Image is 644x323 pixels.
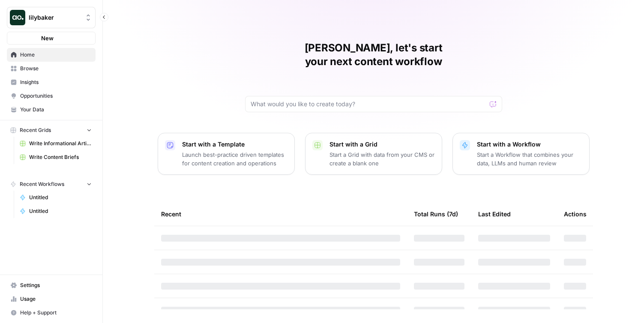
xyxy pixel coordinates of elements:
[29,153,92,161] span: Write Content Briefs
[182,140,288,149] p: Start with a Template
[7,75,96,89] a: Insights
[305,133,442,175] button: Start with a GridStart a Grid with data from your CMS or create a blank one
[161,202,400,226] div: Recent
[414,202,458,226] div: Total Runs (7d)
[41,34,54,42] span: New
[158,133,295,175] button: Start with a TemplateLaunch best-practice driven templates for content creation and operations
[7,306,96,320] button: Help + Support
[7,103,96,117] a: Your Data
[477,150,582,167] p: Start a Workflow that combines your data, LLMs and human review
[7,278,96,292] a: Settings
[20,106,92,114] span: Your Data
[20,92,92,100] span: Opportunities
[20,295,92,303] span: Usage
[7,32,96,45] button: New
[20,51,92,59] span: Home
[329,140,435,149] p: Start with a Grid
[452,133,590,175] button: Start with a WorkflowStart a Workflow that combines your data, LLMs and human review
[29,194,92,201] span: Untitled
[20,65,92,72] span: Browse
[16,191,96,204] a: Untitled
[20,78,92,86] span: Insights
[16,150,96,164] a: Write Content Briefs
[10,10,25,25] img: lilybaker Logo
[7,89,96,103] a: Opportunities
[329,150,435,167] p: Start a Grid with data from your CMS or create a blank one
[20,126,51,134] span: Recent Grids
[251,100,486,108] input: What would you like to create today?
[7,48,96,62] a: Home
[7,62,96,75] a: Browse
[7,292,96,306] a: Usage
[7,178,96,191] button: Recent Workflows
[245,41,502,69] h1: [PERSON_NAME], let's start your next content workflow
[7,7,96,28] button: Workspace: lilybaker
[477,140,582,149] p: Start with a Workflow
[29,13,81,22] span: lilybaker
[16,204,96,218] a: Untitled
[20,281,92,289] span: Settings
[29,140,92,147] span: Write Informational Article
[182,150,288,167] p: Launch best-practice driven templates for content creation and operations
[16,137,96,150] a: Write Informational Article
[564,202,587,226] div: Actions
[7,124,96,137] button: Recent Grids
[478,202,511,226] div: Last Edited
[29,207,92,215] span: Untitled
[20,180,64,188] span: Recent Workflows
[20,309,92,317] span: Help + Support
